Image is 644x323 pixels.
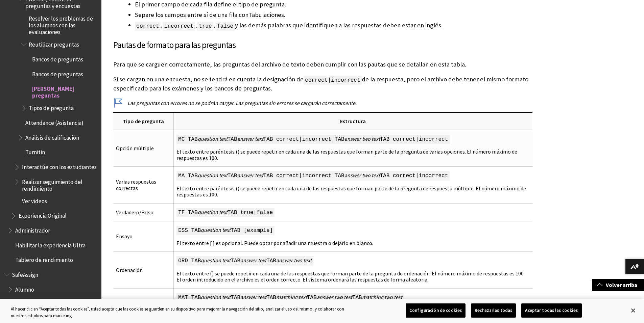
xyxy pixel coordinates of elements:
[163,22,195,31] span: incorrect
[15,240,86,249] span: Habilitar la experiencia Ultra
[32,54,83,63] span: Bancos de preguntas
[25,117,84,126] span: Attendance (Asistencia)
[317,294,352,300] span: answer two text
[113,252,174,289] td: Ordenación
[174,167,532,204] td: El texto entre paréntesis () se puede repetir en cada una de las respuestas que forman parte de l...
[12,269,38,278] span: SafeAssign
[15,284,34,293] span: Alumno
[22,161,97,170] span: Interactúe con los estudiantes
[25,147,45,156] span: Turnitin
[406,303,466,318] button: Configuración de cookies
[362,294,402,300] span: matching two text
[15,299,40,308] span: Instructor
[248,11,284,19] span: Tabulaciones
[198,209,228,215] span: question text
[201,226,231,233] span: question text
[32,83,97,99] span: [PERSON_NAME] preguntas
[174,252,532,289] td: El texto entre () se puede repetir en cada una de las respuestas que forman parte de la pregunta ...
[176,256,313,266] span: ORD TAB TAB TAB
[25,132,79,141] span: Análisis de calificación
[174,112,532,130] th: Estructura
[135,21,532,30] li: , , , y las demás palabras que identifiquen a las respuestas deben estar en inglés.
[201,257,231,264] span: question text
[32,69,83,78] span: Bancos de preguntas
[215,22,235,31] span: false
[113,167,174,204] td: Varias respuestas correctas
[176,208,275,217] span: TF TAB TAB true|false
[198,172,228,179] span: question text
[113,112,174,130] th: Tipo de pregunta
[344,135,380,142] span: answer two text
[15,225,50,234] span: Administrador
[304,76,362,85] span: correct|incorrect
[29,13,97,35] span: Resolver los problemas de los alumnos con las evaluaciones
[113,60,532,69] p: Para que se carguen correctamente, las preguntas del archivo de texto deben cumplir con las pauta...
[11,306,354,319] div: Al hacer clic en “Aceptar todas las cookies”, usted acepta que las cookies se guarden en su dispo...
[174,221,532,251] td: El texto entre [ ] es opcional. Puede optar por añadir una muestra o dejarlo en blanco.
[135,22,161,31] span: correct
[240,257,266,264] span: answer text
[29,103,74,112] span: Tipos de pregunta
[276,257,312,264] span: answer two text
[135,10,532,20] li: Separe los campos entre sí de una fila con .
[276,294,307,300] span: matching text
[176,293,404,302] span: MAT TAB TAB TAB TAB TAB
[113,75,532,93] p: Si se cargan en una encuesta, no se tendrá en cuenta la designación de de la respuesta, pero el a...
[176,226,275,235] span: ESS TAB TAB [example]
[592,279,644,291] a: Volver arriba
[176,135,450,144] span: MC TAB TAB TAB correct|incorrect TAB TAB correct|incorrect
[344,172,380,179] span: answer two text
[237,135,263,142] span: answer text
[174,130,532,167] td: El texto entre paréntesis () se puede repetir en cada una de las respuestas que forman parte de l...
[29,39,79,48] span: Reutilizar preguntas
[113,203,174,221] td: Verdadero/Falso
[15,254,73,264] span: Tablero de rendimiento
[113,221,174,251] td: Ensayo
[471,303,516,318] button: Rechazarlas todas
[201,294,231,300] span: question text
[240,294,266,300] span: answer text
[197,22,213,31] span: true
[22,195,47,205] span: Ver videos
[521,303,581,318] button: Aceptar todas las cookies
[22,176,97,192] span: Realizar seguimiento del rendimiento
[237,172,263,179] span: answer text
[176,171,450,181] span: MA TAB TAB TAB correct|incorrect TAB TAB correct|incorrect
[113,99,532,107] p: Las preguntas con errores no se podrán cargar. Las preguntas sin errores se cargarán correctamente.
[113,130,174,167] td: Opción múltiple
[19,210,67,219] span: Experiencia Original
[198,135,228,142] span: question text
[626,303,641,318] button: Cerrar
[113,39,532,52] h3: Pautas de formato para las preguntas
